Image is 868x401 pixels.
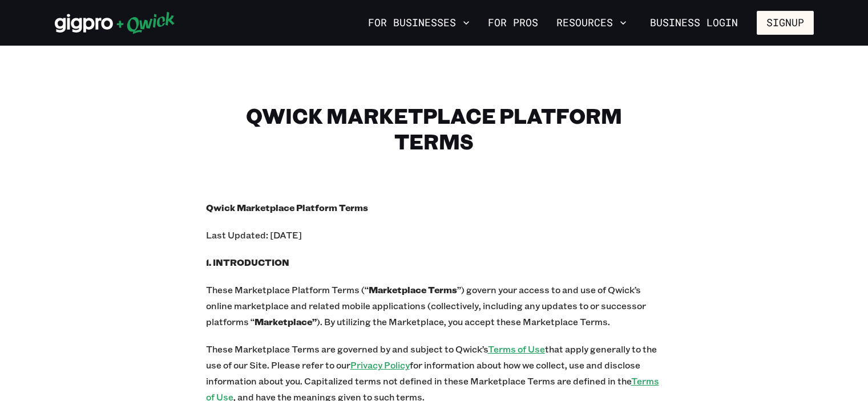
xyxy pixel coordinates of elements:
a: Business Login [640,11,748,35]
a: Privacy Policy [350,359,410,371]
button: For Businesses [364,13,474,33]
b: Marketplace Terms [369,283,457,295]
p: Last Updated: [DATE] [206,227,663,243]
b: Qwick Marketplace Platform Terms [206,201,368,213]
p: These Marketplace Platform Terms (“ ”) govern your access to and use of Qwick’s online marketplac... [206,282,663,330]
button: Signup [757,11,814,35]
a: Terms of Use [488,343,545,355]
b: 1. INTRODUCTION [206,256,289,268]
a: For Pros [483,13,543,33]
button: Resources [552,13,631,33]
b: Marketplace” [255,315,317,327]
h1: Qwick Marketplace Platform Terms [206,103,663,154]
